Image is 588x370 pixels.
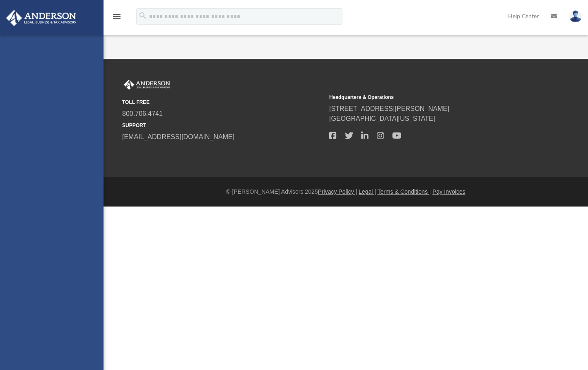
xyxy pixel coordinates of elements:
[112,16,122,22] a: menu
[432,188,465,195] a: Pay Invoices
[329,94,530,101] small: Headquarters & Operations
[122,122,323,129] small: SUPPORT
[138,11,147,20] i: search
[122,133,234,140] a: [EMAIL_ADDRESS][DOMAIN_NAME]
[122,110,163,117] a: 800.706.4741
[359,188,376,195] a: Legal |
[4,10,79,26] img: Anderson Advisors Platinum Portal
[122,99,323,106] small: TOLL FREE
[104,187,588,196] div: © [PERSON_NAME] Advisors 2025
[112,12,122,22] i: menu
[329,105,449,112] a: [STREET_ADDRESS][PERSON_NAME]
[329,115,435,122] a: [GEOGRAPHIC_DATA][US_STATE]
[569,10,582,22] img: User Pic
[378,188,431,195] a: Terms & Conditions |
[318,188,357,195] a: Privacy Policy |
[122,79,172,90] img: Anderson Advisors Platinum Portal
